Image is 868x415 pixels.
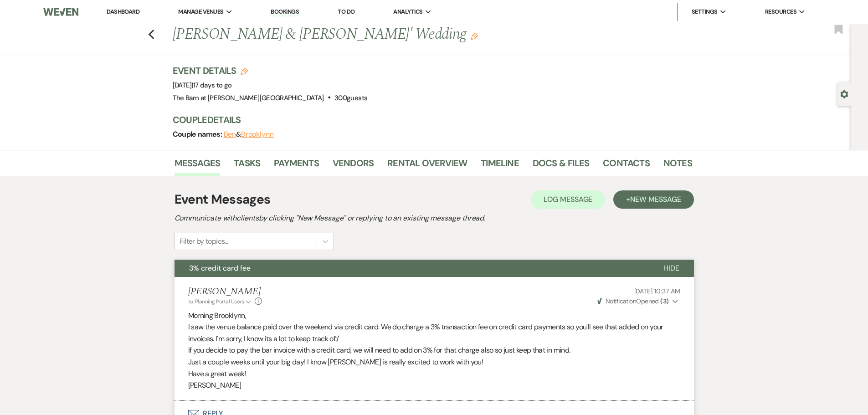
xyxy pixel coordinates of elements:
a: Docs & Files [533,156,589,176]
span: Settings [692,7,718,16]
span: Log Message [544,195,592,204]
p: [PERSON_NAME] [188,379,680,391]
span: Manage Venues [178,7,223,16]
h3: Event Details [173,64,368,77]
a: Payments [274,156,319,176]
span: Resources [765,7,796,16]
a: Notes [663,156,692,176]
h3: Couple Details [173,113,683,126]
button: Edit [471,32,478,40]
button: Hide [649,260,694,277]
strong: ( 3 ) [660,297,668,305]
h2: Communicate with clients by clicking "New Message" or replying to an existing message thread. [175,213,694,224]
span: Analytics [393,7,422,16]
a: Rental Overview [387,156,467,176]
p: Just a couple weeks until your big day! I know [PERSON_NAME] is really excited to work with you! [188,356,680,368]
span: Notification [606,297,636,305]
button: NotificationOpened (3) [596,297,680,306]
span: Hide [663,263,679,273]
h1: [PERSON_NAME] & [PERSON_NAME]' Wedding [173,24,581,46]
button: Brooklynn [241,131,274,138]
p: I saw the venue balance paid over the weekend via credit card. We do charge a 3% transaction fee ... [188,321,680,344]
a: To Do [338,8,354,15]
span: 17 days to go [193,81,232,90]
a: Bookings [271,8,299,16]
a: Timeline [481,156,519,176]
p: Have a great week! [188,368,680,380]
a: Messages [175,156,221,176]
p: If you decide to pay the bar invoice with a credit card, we will need to add on 3% for that charg... [188,344,680,356]
button: +New Message [613,190,693,209]
button: Open lead details [840,89,848,98]
span: to: Planning Portal Users [188,298,244,305]
button: to: Planning Portal Users [188,297,253,306]
a: Vendors [333,156,374,176]
span: [DATE] [173,81,232,90]
span: Couple names: [173,129,224,139]
div: Filter by topics... [180,236,228,247]
p: Morning Brooklynn, [188,310,680,322]
h5: [PERSON_NAME] [188,286,262,297]
span: Opened [597,297,669,305]
span: New Message [630,195,681,204]
span: The Barn at [PERSON_NAME][GEOGRAPHIC_DATA] [173,93,324,102]
button: Ben [224,131,236,138]
span: | [192,81,232,90]
span: & [224,130,274,139]
span: 300 guests [334,93,367,102]
button: 3% credit card fee [175,260,649,277]
a: Tasks [234,156,260,176]
a: Dashboard [107,8,139,15]
span: 3% credit card fee [189,263,251,273]
button: Log Message [531,190,605,209]
h1: Event Messages [175,190,271,209]
img: Weven Logo [43,2,78,21]
span: [DATE] 10:37 AM [634,287,680,295]
a: Contacts [603,156,650,176]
